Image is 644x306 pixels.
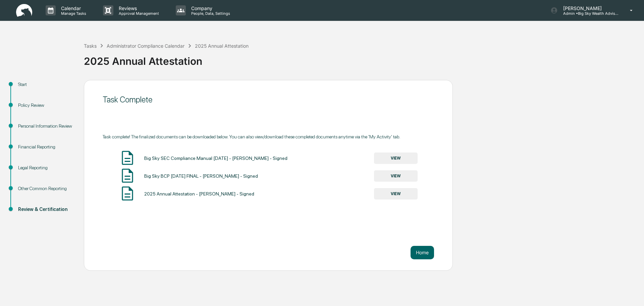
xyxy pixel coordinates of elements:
[107,43,184,49] div: Administrator Compliance Calendar
[113,11,162,16] p: Approval Management
[186,11,233,16] p: People, Data, Settings
[195,43,249,49] div: 2025 Annual Attestation
[16,4,32,17] img: logo
[144,191,254,196] div: 2025 Annual Attestation - [PERSON_NAME] - Signed
[411,246,434,259] button: Home
[18,102,73,109] div: Policy Review
[18,81,73,88] div: Start
[558,5,620,11] p: [PERSON_NAME]
[18,143,73,150] div: Financial Reporting
[374,152,418,164] button: VIEW
[84,43,97,49] div: Tasks
[18,123,73,130] div: Personal Information Review
[558,11,620,16] p: Admin • Big Sky Wealth Advisors
[18,206,73,213] div: Review & Certification
[186,5,233,11] p: Company
[119,149,136,166] img: Document Icon
[56,5,90,11] p: Calendar
[56,11,90,16] p: Manage Tasks
[103,134,434,139] div: Task complete! The finalized documents can be downloaded below. You can also view/download these ...
[18,164,73,171] div: Legal Reporting
[84,50,641,67] div: 2025 Annual Attestation
[374,170,418,182] button: VIEW
[103,95,434,104] div: Task Complete
[144,156,287,161] div: Big Sky SEC Compliance Manual [DATE] - [PERSON_NAME] - Signed
[119,185,136,202] img: Document Icon
[119,167,136,184] img: Document Icon
[18,185,73,192] div: Other Common Reporting
[144,173,258,179] div: Big Sky BCP [DATE] FINAL - [PERSON_NAME] - Signed
[113,5,162,11] p: Reviews
[374,188,418,200] button: VIEW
